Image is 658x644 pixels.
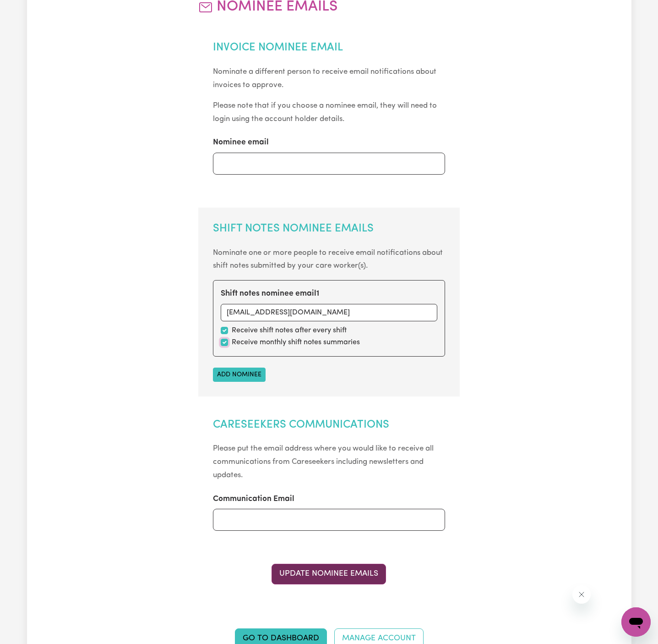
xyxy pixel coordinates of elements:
h2: Careseekers Communications [213,418,445,432]
label: Communication Email [213,493,294,505]
button: Add nominee [213,368,266,382]
label: Receive monthly shift notes summaries [232,337,360,348]
iframe: Close message [572,585,591,604]
small: Nominate one or more people to receive email notifications about shift notes submitted by your ca... [213,249,443,270]
label: Nominee email [213,137,269,149]
h2: Shift Notes Nominee Emails [213,222,445,236]
label: Shift notes nominee email 1 [221,288,319,300]
h2: Invoice Nominee Email [213,41,445,55]
small: Please note that if you choose a nominee email, they will need to login using the account holder ... [213,102,437,123]
span: Need any help? [5,6,55,14]
iframe: Button to launch messaging window [621,607,651,637]
button: Update Nominee Emails [272,564,386,584]
label: Receive shift notes after every shift [232,325,347,336]
small: Please put the email address where you would like to receive all communications from Careseekers ... [213,445,434,479]
small: Nominate a different person to receive email notifications about invoices to approve. [213,68,436,89]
